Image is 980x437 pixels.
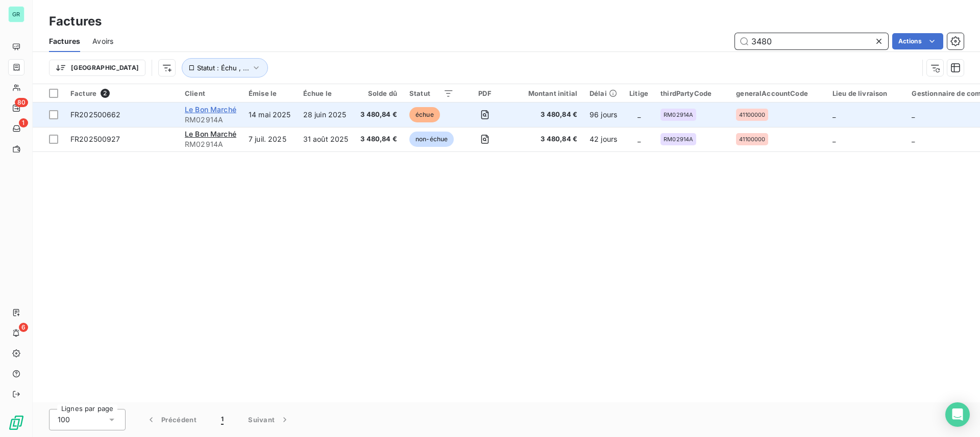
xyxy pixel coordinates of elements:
[15,98,28,107] span: 80
[92,36,113,46] span: Avoirs
[303,89,349,97] div: Échue le
[185,89,236,97] div: Client
[242,127,297,151] td: 7 juil. 2025
[8,6,24,22] div: GR
[516,89,577,97] div: Montant initial
[182,58,268,78] button: Statut : Échu , ...
[70,89,96,97] span: Facture
[8,100,24,116] a: 80
[664,112,693,118] span: RM02914A
[629,89,648,97] div: Litige
[297,102,355,127] td: 28 juin 2025
[360,134,397,144] span: 3 480,84 €
[466,89,503,97] div: PDF
[660,89,724,97] div: thirdPartyCode
[209,409,236,430] button: 1
[832,135,836,143] span: _
[945,402,970,427] div: Open Intercom Messenger
[583,102,623,127] td: 96 jours
[58,415,70,425] span: 100
[583,127,623,151] td: 42 jours
[739,136,765,142] span: 41100000
[638,135,641,143] span: _
[236,409,302,430] button: Suivant
[70,110,121,119] span: FR202500662
[8,415,24,431] img: Logo LeanPay
[297,127,355,151] td: 31 août 2025
[242,102,297,127] td: 14 mai 2025
[19,323,28,332] span: 6
[892,33,943,49] button: Actions
[736,89,820,97] div: generalAccountCode
[409,107,440,122] span: échue
[49,60,145,76] button: [GEOGRAPHIC_DATA]
[832,110,836,119] span: _
[360,89,397,97] div: Solde dû
[516,110,577,120] span: 3 480,84 €
[185,115,236,125] span: RM02914A
[409,132,454,147] span: non-échue
[360,110,397,120] span: 3 480,84 €
[101,89,110,98] span: 2
[249,89,291,97] div: Émise le
[590,89,617,97] div: Délai
[912,110,915,119] span: _
[735,33,888,49] input: Rechercher
[185,139,236,149] span: RM02914A
[912,135,915,143] span: _
[516,134,577,144] span: 3 480,84 €
[221,415,224,425] span: 1
[664,136,693,142] span: RM02914A
[49,36,80,46] span: Factures
[8,120,24,137] a: 1
[185,130,236,138] span: Le Bon Marché
[832,89,900,97] div: Lieu de livraison
[19,118,28,127] span: 1
[49,12,102,31] h3: Factures
[409,89,454,97] div: Statut
[197,64,249,72] span: Statut : Échu , ...
[739,112,765,118] span: 41100000
[185,105,236,114] span: Le Bon Marché
[638,110,641,119] span: _
[70,135,120,143] span: FR202500927
[134,409,209,430] button: Précédent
